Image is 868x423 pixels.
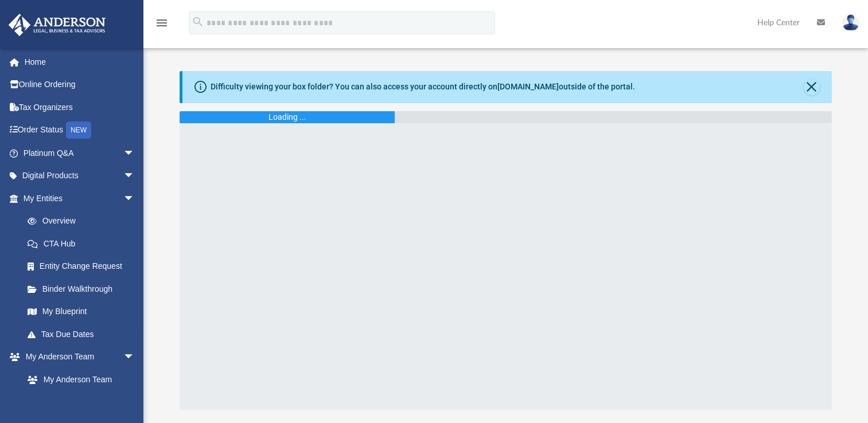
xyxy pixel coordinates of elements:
a: My Anderson Team [16,368,141,391]
div: Loading ... [268,111,306,123]
span: arrow_drop_down [123,346,146,369]
span: arrow_drop_down [123,142,146,165]
a: Overview [16,210,152,233]
div: NEW [66,122,91,139]
a: Entity Change Request [16,255,152,278]
a: My Blueprint [16,300,146,323]
img: User Pic [842,14,859,31]
div: Difficulty viewing your box folder? You can also access your account directly on outside of the p... [211,81,635,93]
span: arrow_drop_down [123,187,146,210]
a: Tax Due Dates [16,323,152,346]
a: Online Ordering [8,73,152,96]
a: [DOMAIN_NAME] [497,82,559,91]
i: menu [155,16,169,30]
a: Tax Organizers [8,96,152,119]
a: Digital Productsarrow_drop_down [8,164,152,187]
a: Platinum Q&Aarrow_drop_down [8,142,152,164]
i: search [192,15,204,28]
a: Order StatusNEW [8,119,152,142]
span: arrow_drop_down [123,164,146,188]
img: Anderson Advisors Platinum Portal [5,14,109,36]
a: My Entitiesarrow_drop_down [8,187,152,210]
a: Home [8,50,152,73]
a: menu [155,22,169,30]
a: Binder Walkthrough [16,277,152,300]
a: CTA Hub [16,232,152,255]
button: Close [804,79,820,95]
a: My Anderson Teamarrow_drop_down [8,346,146,369]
